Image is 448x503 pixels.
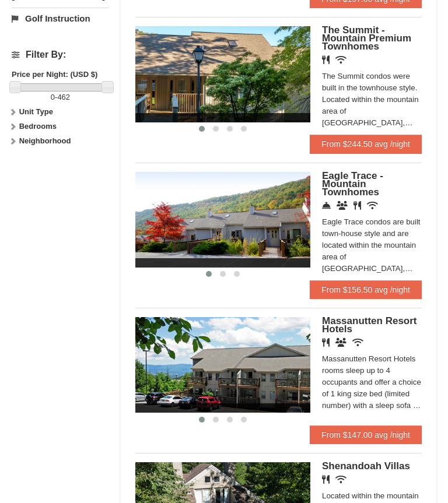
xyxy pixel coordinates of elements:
label: - [12,92,109,103]
i: Wireless Internet (free) [335,475,346,484]
strong: Bedrooms [19,122,57,131]
div: Massanutten Resort Hotels rooms sleep up to 4 occupants and offer a choice of 1 king size bed (li... [322,353,422,411]
h4: Filter By: [12,50,109,60]
div: The Summit condos were built in the townhouse style. Located within the mountain area of [GEOGRAP... [322,71,422,129]
i: Wireless Internet (free) [352,338,363,347]
span: Eagle Trace - Mountain Townhomes [322,170,383,198]
a: Golf Instruction [12,8,109,29]
i: Restaurant [322,338,330,347]
a: From $156.50 avg /night [310,280,422,299]
i: Conference Facilities [337,201,348,210]
a: From $147.00 avg /night [310,425,422,444]
span: The Summit - Mountain Premium Townhomes [322,24,411,52]
div: Eagle Trace condos are built town-house style and are located within the mountain area of [GEOGRA... [322,216,422,275]
strong: Neighborhood [19,136,71,145]
span: 462 [57,93,70,101]
i: Wireless Internet (free) [367,201,378,210]
strong: Unit Type [19,107,53,116]
a: From $244.50 avg /night [310,135,422,153]
i: Wireless Internet (free) [335,55,346,64]
i: Restaurant [322,55,330,64]
i: Concierge Desk [322,201,331,210]
span: 0 [51,93,55,101]
span: Shenandoah Villas [322,460,410,472]
i: Restaurant [322,475,330,484]
span: Massanutten Resort Hotels [322,315,416,335]
i: Restaurant [353,201,361,210]
i: Banquet Facilities [335,338,346,347]
strong: Price per Night: (USD $) [12,70,97,79]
